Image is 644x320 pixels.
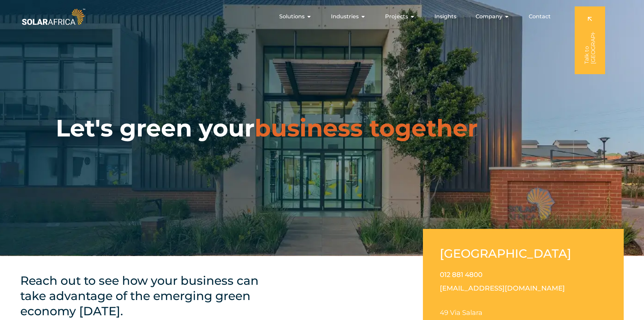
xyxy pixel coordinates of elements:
[440,246,577,261] h2: [GEOGRAPHIC_DATA]
[255,113,478,143] span: business together
[20,273,274,319] h4: Reach out to see how your business can take advantage of the emerging green economy [DATE].
[56,114,478,143] h1: Let's green your
[476,13,502,21] span: Company
[87,10,556,23] nav: Menu
[529,13,551,21] a: Contact
[331,13,359,21] span: Industries
[440,308,482,317] span: 49 Via Salara
[440,284,565,292] a: [EMAIL_ADDRESS][DOMAIN_NAME]
[87,10,556,23] div: Menu Toggle
[440,271,482,279] a: 012 881 4800
[434,13,456,21] a: Insights
[385,13,408,21] span: Projects
[279,13,305,21] span: Solutions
